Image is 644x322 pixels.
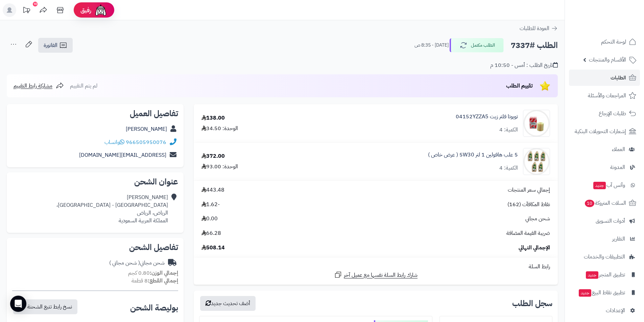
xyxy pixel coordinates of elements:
h2: الطلب #7337 [511,39,558,52]
span: نقاط المكافآت (162) [507,201,550,208]
span: المدونة [610,163,625,172]
a: الإعدادات [569,302,640,319]
small: 8 قطعة [132,277,178,285]
div: [PERSON_NAME] [GEOGRAPHIC_DATA] - [GEOGRAPHIC_DATA]، الرياض، الرياض المملكة العربية السعودية [56,194,168,224]
span: التقارير [612,234,625,244]
span: إشعارات التحويلات البنكية [575,127,626,136]
span: 443.48 [201,186,224,194]
strong: إجمالي القطع: [148,277,178,285]
span: تطبيق المتجر [585,270,625,279]
div: الوحدة: 93.00 [201,163,238,171]
a: التطبيقات والخدمات [569,249,640,265]
span: الفاتورة [44,41,57,49]
button: أضف تحديث جديد [200,296,256,311]
button: الطلب مكتمل [450,38,504,52]
div: رابط السلة [196,263,555,271]
div: Open Intercom Messenger [10,296,26,312]
a: أدوات التسويق [569,213,640,229]
a: لوحة التحكم [569,34,640,50]
a: العملاء [569,141,640,157]
span: الإعدادات [606,306,625,315]
div: الكمية: 4 [499,164,518,172]
img: logo-2.png [598,8,638,22]
a: [PERSON_NAME] [126,125,167,133]
span: ضريبة القيمة المضافة [506,229,550,237]
a: وآتس آبجديد [569,177,640,193]
a: الطلبات [569,70,640,86]
span: لوحة التحكم [601,37,626,47]
img: ai-face.png [94,3,108,17]
a: العودة للطلبات [520,24,558,32]
span: الإجمالي النهائي [519,244,550,252]
span: -1.62 [201,201,220,208]
a: تطبيق نقاط البيعجديد [569,284,640,301]
a: [EMAIL_ADDRESS][DOMAIN_NAME] [79,151,166,159]
div: 372.00 [201,152,225,160]
span: 0.00 [201,215,218,223]
div: الوحدة: 34.50 [201,125,238,132]
span: شارك رابط السلة نفسها مع عميل آخر [344,271,418,279]
a: المدونة [569,159,640,175]
h2: عنوان الشحن [12,178,178,186]
span: طلبات الإرجاع [599,109,626,118]
span: العملاء [612,145,625,154]
span: التطبيقات والخدمات [584,252,625,262]
span: 66.28 [201,229,221,237]
div: تاريخ الطلب : أمس - 10:50 م [490,61,558,69]
span: جديد [593,182,606,189]
h2: تفاصيل العميل [12,109,178,118]
small: 0.80 كجم [128,269,178,277]
span: لم يتم التقييم [70,82,97,90]
a: تويوتا فلتر زيت 04152YZZA5 [456,113,518,121]
span: 10 [585,199,595,207]
span: جديد [586,271,598,279]
a: الفاتورة [38,38,73,53]
span: إجمالي سعر المنتجات [508,186,550,194]
a: إشعارات التحويلات البنكية [569,123,640,140]
span: أدوات التسويق [596,216,625,226]
span: الأقسام والمنتجات [589,55,626,65]
span: العودة للطلبات [520,24,549,32]
a: تحديثات المنصة [18,3,35,19]
a: شارك رابط السلة نفسها مع عميل آخر [334,271,418,279]
a: المراجعات والأسئلة [569,88,640,104]
span: تقييم الطلب [506,82,533,90]
a: تطبيق المتجرجديد [569,267,640,283]
span: مشاركة رابط التقييم [14,82,52,90]
span: 508.14 [201,244,225,252]
img: 1695143624-Untitled%20design%20(15)-90x90.png [523,148,550,175]
div: 10 [33,2,38,6]
span: تطبيق نقاط البيع [578,288,625,297]
span: ( شحن مجاني ) [109,259,140,267]
span: رفيق [80,6,91,14]
h2: تفاصيل الشحن [12,243,178,251]
a: 5 علب هافولين 1 لتر 5W30 ( عرض خاص ) [428,151,518,159]
span: المراجعات والأسئلة [588,91,626,100]
h3: سجل الطلب [512,299,552,307]
div: 138.00 [201,114,225,122]
small: [DATE] - 8:35 ص [414,42,449,49]
span: الطلبات [611,73,626,82]
span: جديد [579,289,591,297]
div: شحن مجاني [109,259,165,267]
a: 966505950076 [126,138,166,146]
span: وآتس آب [593,180,625,190]
img: A5-90x90.jpg [523,110,550,137]
span: نسخ رابط تتبع الشحنة [27,303,72,311]
a: التقارير [569,231,640,247]
a: طلبات الإرجاع [569,105,640,122]
button: نسخ رابط تتبع الشحنة [13,299,77,314]
a: مشاركة رابط التقييم [14,82,64,90]
span: السلات المتروكة [584,198,626,208]
h2: بوليصة الشحن [130,304,178,312]
a: السلات المتروكة10 [569,195,640,211]
div: الكمية: 4 [499,126,518,134]
a: واتساب [104,138,124,146]
strong: إجمالي الوزن: [150,269,178,277]
span: شحن مجاني [525,215,550,223]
